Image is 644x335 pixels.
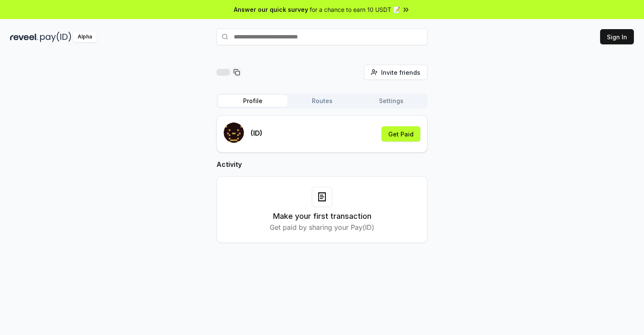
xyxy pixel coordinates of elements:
img: pay_id [40,32,71,42]
span: for a chance to earn 10 USDT 📝 [310,5,400,14]
img: reveel_dark [10,32,38,42]
button: Sign In [600,29,634,44]
button: Get Paid [382,126,420,142]
button: Routes [287,95,357,107]
h3: Make your first transaction [273,210,371,222]
button: Profile [218,95,287,107]
span: Invite friends [381,68,420,77]
button: Settings [357,95,426,107]
p: Get paid by sharing your Pay(ID) [270,222,374,232]
div: Alpha [73,32,97,42]
button: Invite friends [364,65,428,80]
span: Answer our quick survey [234,5,308,14]
p: (ID) [251,128,262,138]
h2: Activity [216,159,428,169]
